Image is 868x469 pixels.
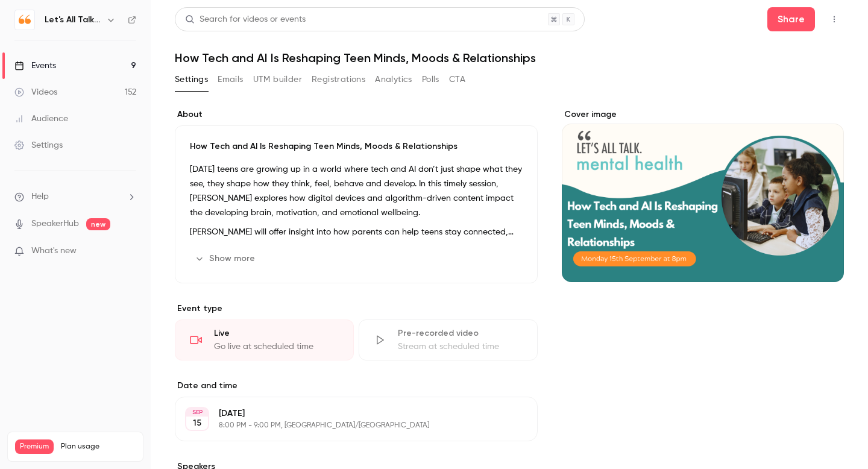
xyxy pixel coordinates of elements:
button: Share [767,7,815,31]
button: Settings [175,70,208,89]
li: help-dropdown-opener [14,190,136,203]
div: Events [14,60,56,72]
button: Polls [422,70,439,89]
div: Live [214,327,339,339]
button: Show more [190,249,262,268]
label: Date and time [175,380,538,392]
button: CTA [449,70,465,89]
div: Pre-recorded video [398,327,523,339]
div: Videos [14,86,57,98]
p: [DATE] [219,408,474,420]
div: LiveGo live at scheduled time [175,319,354,360]
span: Plan usage [61,442,136,452]
p: 15 [193,417,201,429]
p: 8:00 PM - 9:00 PM, [GEOGRAPHIC_DATA]/[GEOGRAPHIC_DATA] [219,421,474,430]
p: [DATE] teens are growing up in a world where tech and AI don’t just shape what they see, they sha... [190,162,523,220]
div: Settings [14,139,63,151]
div: Search for videos or events [185,13,306,26]
label: Cover image [562,109,844,121]
label: About [175,109,538,121]
div: Stream at scheduled time [398,341,523,353]
span: Help [31,190,49,203]
div: Audience [14,113,68,125]
p: How Tech and AI Is Reshaping Teen Minds, Moods & Relationships [190,140,523,153]
span: new [86,218,110,230]
img: Let's All Talk Mental Health [15,10,34,30]
h6: Let's All Talk Mental Health [45,14,101,26]
button: Analytics [375,70,412,89]
div: SEP [186,408,208,417]
a: SpeakerHub [31,218,79,230]
span: What's new [31,245,77,257]
div: Pre-recorded videoStream at scheduled time [359,319,538,360]
p: [PERSON_NAME] will offer insight into how parents can help teens stay connected, think critically... [190,225,523,239]
button: UTM builder [253,70,302,89]
h1: How Tech and AI Is Reshaping Teen Minds, Moods & Relationships [175,51,844,65]
div: Go live at scheduled time [214,341,339,353]
span: Premium [15,439,54,454]
section: Cover image [562,109,844,282]
button: Registrations [312,70,365,89]
iframe: Noticeable Trigger [122,246,136,257]
p: Event type [175,303,538,315]
button: Emails [218,70,243,89]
